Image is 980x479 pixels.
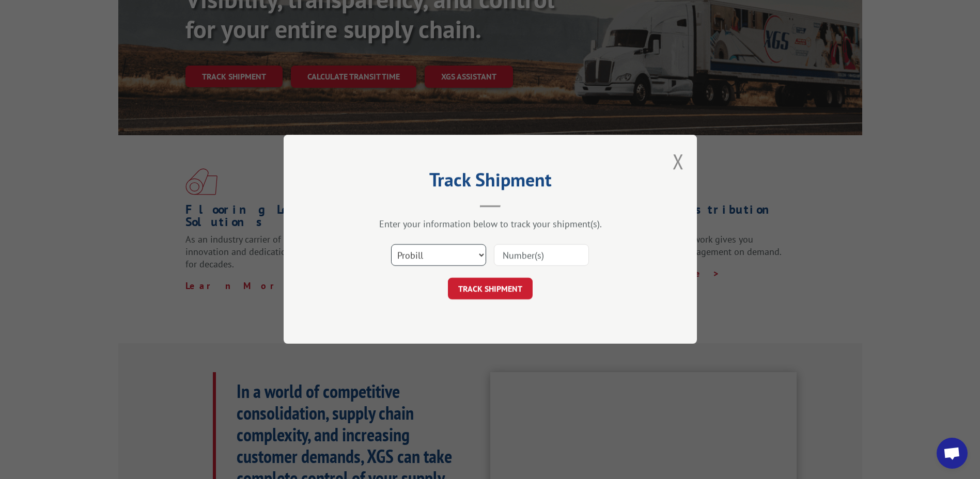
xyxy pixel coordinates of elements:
[937,438,968,469] div: Open chat
[494,245,589,266] input: Number(s)
[673,148,684,175] button: Close modal
[335,218,645,230] div: Enter your information below to track your shipment(s).
[335,172,645,192] h2: Track Shipment
[448,278,533,300] button: TRACK SHIPMENT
